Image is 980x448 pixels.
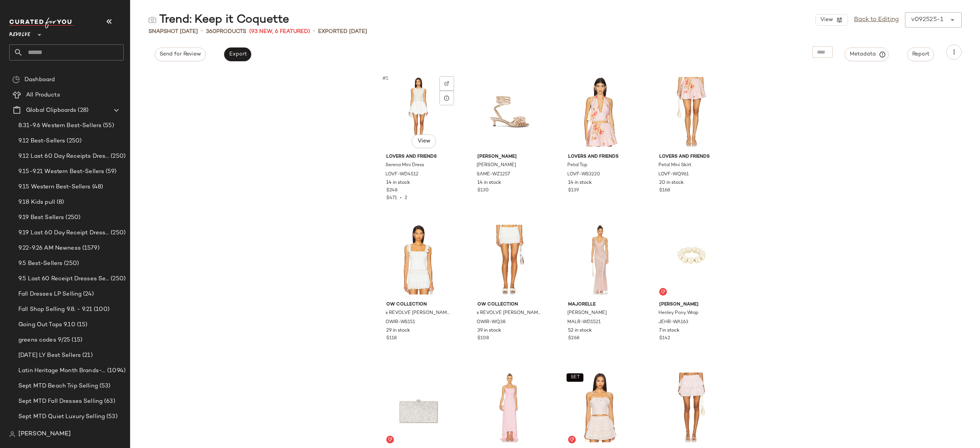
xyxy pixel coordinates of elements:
[653,221,730,298] img: JEHR-WA163_V1.jpg
[386,327,410,334] span: 29 in stock
[18,366,106,375] span: Latin Heritage Month Brands- DO NOT DELETE
[380,73,457,150] img: LOVF-WD4512_V1.jpg
[101,121,114,130] span: (55)
[18,275,109,283] span: 9.5 Last 60 Receipt Dresses Selling
[9,26,30,40] span: Revolve
[18,244,81,253] span: 9.22-9.26 AM Newness
[653,369,730,446] img: LESH-WQ356_V1.jpg
[18,320,75,329] span: Going Out Tops 9.10
[18,382,98,391] span: Sept MTD Beach Trip Selling
[568,301,633,308] span: MAJORELLE
[659,180,684,186] span: 20 in stock
[659,301,724,308] span: [PERSON_NAME]
[75,320,88,329] span: (15)
[70,336,82,345] span: (15)
[386,301,451,308] span: OW Collection
[907,47,934,61] button: Report
[567,319,601,326] span: MALR-WD1521
[18,430,71,439] span: [PERSON_NAME]
[567,310,607,317] span: [PERSON_NAME]
[477,187,489,194] span: $130
[380,221,457,298] img: OWIR-WS151_V1.jpg
[385,319,415,326] span: OWIR-WS151
[658,319,688,326] span: JEHR-WA163
[444,81,449,86] img: svg%3e
[18,397,103,406] span: Sept MTD Fall Dresses Selling
[18,167,104,176] span: 9.15-9.21 Western Best-Sellers
[412,134,436,148] button: View
[845,47,889,61] button: Metadata
[477,171,510,178] span: SAME-WZ1257
[12,76,20,83] img: svg%3e
[109,229,126,237] span: (250)
[103,397,115,406] span: (63)
[9,431,15,437] img: svg%3e
[386,335,397,342] span: $118
[386,187,397,194] span: $248
[658,162,691,169] span: Petal Mini Skirt
[18,290,82,299] span: Fall Dresses LP Selling
[658,310,698,317] span: Henley Pony Wrap
[568,154,633,160] span: Lovers and Friends
[568,180,592,186] span: 14 in stock
[658,171,689,178] span: LOVF-WQ961
[224,47,251,61] button: Export
[653,73,730,150] img: LOVF-WQ961_V1.jpg
[18,152,109,161] span: 9.12 Last 60 Day Receipts Dresses
[385,162,424,169] span: Serena Mini Dress
[815,14,848,26] button: View
[562,369,639,446] img: LESH-WS345_V1.jpg
[18,336,70,345] span: greens codes 9/25
[405,196,407,201] span: 2
[567,373,583,382] button: SET
[477,319,506,326] span: OWIR-WQ38
[249,28,310,36] span: (93 New, 6 Featured)
[105,412,118,421] span: (53)
[229,51,247,57] span: Export
[206,28,246,36] div: Products
[55,198,64,207] span: (8)
[62,259,79,268] span: (250)
[382,75,390,82] span: #1
[92,305,109,314] span: (100)
[81,244,100,253] span: (1579)
[386,180,410,186] span: 14 in stock
[18,213,64,222] span: 9.19 Best Sellers
[18,259,62,268] span: 9.5 Best-Sellers
[24,75,55,84] span: Dashboard
[109,275,126,283] span: (250)
[477,301,542,308] span: OW Collection
[397,196,405,201] span: •
[659,154,724,160] span: Lovers and Friends
[567,171,600,178] span: LOVF-WS3220
[91,183,103,191] span: (48)
[106,366,126,375] span: (1094)
[912,51,929,57] span: Report
[659,327,679,334] span: 7 in stock
[911,15,943,25] div: v092525-1
[380,369,457,446] img: CULG-WY301_V1.jpg
[477,335,489,342] span: $108
[26,106,76,115] span: Global Clipboards
[659,335,670,342] span: $142
[109,152,126,161] span: (250)
[477,327,501,334] span: 39 in stock
[388,437,392,442] img: svg%3e
[201,27,203,36] span: •
[567,162,587,169] span: Petal Top
[386,154,451,160] span: Lovers and Friends
[477,162,516,169] span: [PERSON_NAME]
[81,351,93,360] span: (21)
[76,106,88,115] span: (28)
[104,167,116,176] span: (59)
[570,375,580,380] span: SET
[568,187,579,194] span: $139
[318,28,367,36] p: Exported [DATE]
[149,28,198,36] span: Snapshot [DATE]
[18,305,92,314] span: Fall Shop Selling 9.8. - 9.21
[570,437,574,442] img: svg%3e
[854,15,899,25] a: Back to Editing
[385,171,418,178] span: LOVF-WD4512
[659,187,670,194] span: $168
[159,51,201,57] span: Send for Review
